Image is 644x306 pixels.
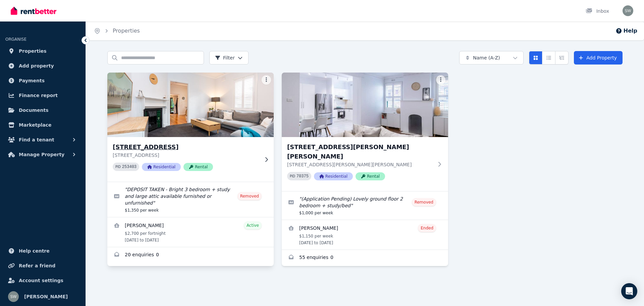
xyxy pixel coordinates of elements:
[5,59,80,73] a: Add property
[473,54,500,61] span: Name (A-Z)
[19,276,63,285] span: Account settings
[282,250,448,266] a: Enquiries for 3/18 Manion Ave, Rose Bay
[356,172,385,180] span: Rental
[555,51,569,64] button: Expanded list view
[621,283,637,299] div: Open Intercom Messenger
[529,51,569,64] div: View options
[623,5,633,16] img: Stacey Walker
[215,54,235,61] span: Filter
[574,51,623,64] a: Add Property
[282,220,448,250] a: View details for Florian Kaumanns
[5,103,80,117] a: Documents
[24,293,68,301] span: [PERSON_NAME]
[5,118,80,132] a: Marketplace
[19,150,64,159] span: Manage Property
[19,47,47,55] span: Properties
[19,77,45,85] span: Payments
[113,152,259,159] p: [STREET_ADDRESS]
[19,136,54,144] span: Find a tenant
[107,217,274,247] a: View details for Rechelle Carroll
[113,28,140,34] a: Properties
[282,73,448,137] img: 3/18 Manion Ave, Rose Bay
[19,91,58,99] span: Finance report
[297,174,309,179] code: 70375
[5,148,80,161] button: Manage Property
[107,73,274,182] a: 3/17 Gipps Street, Bronte[STREET_ADDRESS][STREET_ADDRESS]PID 253403ResidentialRental
[615,27,637,35] button: Help
[5,259,80,272] a: Refer a friend
[19,106,49,114] span: Documents
[282,191,448,220] a: Edit listing: (Application Pending) Lovely ground floor 2 bedroom + study/bed
[5,37,26,42] span: ORGANISE
[5,44,80,58] a: Properties
[5,74,80,87] a: Payments
[5,89,80,102] a: Finance report
[107,247,274,263] a: Enquiries for 3/17 Gipps Street, Bronte
[183,163,213,171] span: Rental
[113,142,259,152] h3: [STREET_ADDRESS]
[5,274,80,287] a: Account settings
[103,71,278,139] img: 3/17 Gipps Street, Bronte
[5,133,80,146] button: Find a tenant
[19,62,54,70] span: Add property
[287,161,433,168] p: [STREET_ADDRESS][PERSON_NAME][PERSON_NAME]
[586,8,609,14] div: Inbox
[459,51,524,64] button: Name (A-Z)
[209,51,249,64] button: Filter
[19,262,55,270] span: Refer a friend
[122,165,137,169] code: 253403
[115,165,121,169] small: PID
[19,247,50,255] span: Help centre
[262,75,271,85] button: More options
[8,291,19,302] img: Stacey Walker
[19,121,51,129] span: Marketplace
[287,142,433,161] h3: [STREET_ADDRESS][PERSON_NAME][PERSON_NAME]
[542,51,555,64] button: Compact list view
[5,244,80,258] a: Help centre
[142,163,181,171] span: Residential
[107,182,274,217] a: Edit listing: DEPOSIT TAKEN - Bright 3 bedroom + study and large attic available furnished or unf...
[314,172,353,180] span: Residential
[436,75,445,85] button: More options
[282,73,448,191] a: 3/18 Manion Ave, Rose Bay[STREET_ADDRESS][PERSON_NAME][PERSON_NAME][STREET_ADDRESS][PERSON_NAME][...
[529,51,542,64] button: Card view
[86,21,148,40] nav: Breadcrumb
[11,6,56,16] img: RentBetter
[290,174,295,178] small: PID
